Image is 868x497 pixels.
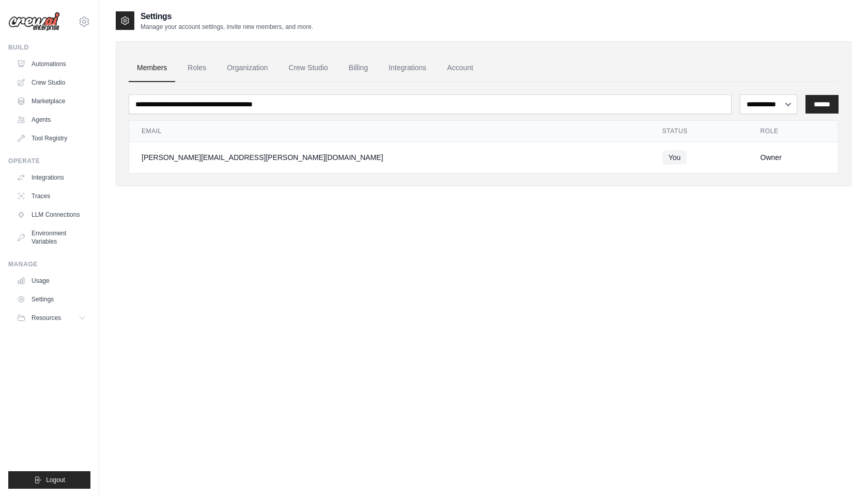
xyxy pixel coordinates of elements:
[179,54,214,82] a: Roles
[12,130,90,147] a: Tool Registry
[12,225,90,250] a: Environment Variables
[141,10,313,23] h2: Settings
[281,54,336,82] a: Crew Studio
[439,54,482,82] a: Account
[46,476,65,484] span: Logout
[12,74,90,91] a: Crew Studio
[12,56,90,72] a: Automations
[662,150,687,165] span: You
[748,121,838,142] th: Role
[12,188,90,204] a: Traces
[761,152,826,163] div: Owner
[219,54,276,82] a: Organization
[12,169,90,186] a: Integrations
[12,272,90,289] a: Usage
[8,12,60,31] img: Logo
[12,93,90,109] a: Marketplace
[12,310,90,326] button: Resources
[32,314,61,322] span: Resources
[8,471,90,489] button: Logout
[129,121,650,142] th: Email
[8,260,90,268] div: Manage
[650,121,748,142] th: Status
[8,157,90,165] div: Operate
[12,291,90,308] a: Settings
[12,111,90,128] a: Agents
[380,54,435,82] a: Integrations
[141,23,313,31] p: Manage your account settings, invite new members, and more.
[12,206,90,223] a: LLM Connections
[8,43,90,52] div: Build
[142,152,638,163] div: [PERSON_NAME][EMAIL_ADDRESS][PERSON_NAME][DOMAIN_NAME]
[129,54,175,82] a: Members
[340,54,376,82] a: Billing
